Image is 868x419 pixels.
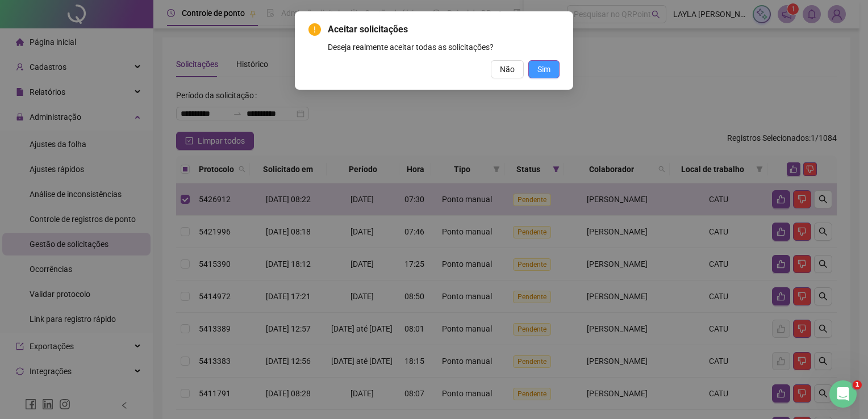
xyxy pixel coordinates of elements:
[491,60,524,78] button: Não
[829,380,857,408] iframe: Intercom live chat
[328,23,560,36] span: Aceitar solicitações
[853,380,862,389] span: 1
[500,63,515,76] span: Não
[328,41,560,53] div: Deseja realmente aceitar todas as solicitações?
[537,63,550,76] span: Sim
[528,60,560,78] button: Sim
[308,23,321,36] span: exclamation-circle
